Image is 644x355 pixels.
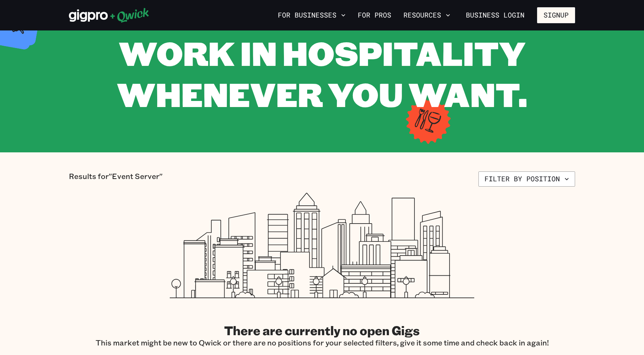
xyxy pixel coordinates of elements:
[96,323,549,338] h2: There are currently no open Gigs
[69,171,163,187] p: Results for "Event Server"
[400,9,453,22] button: Resources
[355,9,394,22] a: For Pros
[96,338,549,347] p: This market might be new to Qwick or there are no positions for your selected filters, give it so...
[459,7,531,23] a: Business Login
[117,31,527,116] span: WORK IN HOSPITALITY WHENEVER YOU WANT.
[478,171,575,187] button: Filter by position
[537,7,575,23] button: Signup
[275,9,349,22] button: For Businesses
